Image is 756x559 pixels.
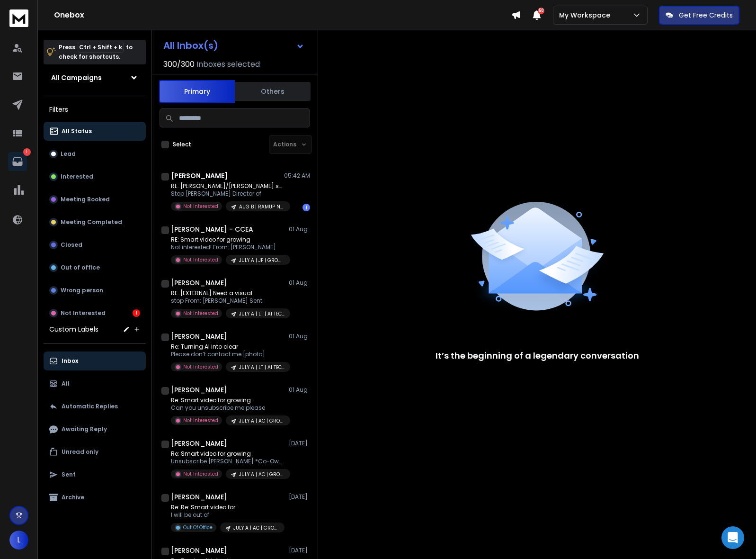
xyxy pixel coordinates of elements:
p: Unread only [62,448,98,456]
button: All Status [44,122,146,141]
p: Stop [PERSON_NAME] Director of [171,190,285,198]
h3: Inboxes selected [196,59,260,70]
p: All [62,380,70,388]
h1: [PERSON_NAME] [171,492,227,502]
p: RE: Smart video for growing [171,236,285,243]
button: Primary [159,80,235,103]
button: Interested [44,167,146,186]
p: Not Interested [183,256,218,263]
p: Can you unsubscribe me please [171,404,285,412]
p: Please don’t contact me [photo] [171,351,285,358]
p: Sent [62,471,76,478]
h1: [PERSON_NAME] [171,332,227,341]
p: It’s the beginning of a legendary conversation [436,349,639,362]
label: Select [173,141,191,148]
p: Automatic Replies [62,403,118,410]
p: 01 Aug [289,279,310,287]
p: Meeting Completed [61,218,122,226]
h1: [PERSON_NAME] [171,171,228,180]
button: L [9,531,28,550]
h3: Filters [44,103,146,116]
p: Out Of Office [183,524,213,531]
p: AUG B | RAMUP New accounts | Socials [239,203,285,210]
button: Not Interested1 [44,304,146,323]
button: Others [235,81,311,102]
p: Not interested! From: [PERSON_NAME] [171,243,285,251]
button: All [44,374,146,393]
div: 1 [302,204,310,211]
button: Sent [44,465,146,484]
button: Closed [44,235,146,254]
div: Open Intercom Messenger [721,526,744,549]
h1: [PERSON_NAME] [171,546,227,555]
p: [DATE] [289,493,310,501]
p: Out of office [61,264,100,271]
p: 1 [23,148,31,156]
button: Unread only [44,442,146,461]
p: 01 Aug [289,225,310,233]
p: Re: Smart video for growing [171,397,285,404]
h3: Custom Labels [49,325,98,334]
h1: All Inbox(s) [163,41,218,50]
p: Awaiting Reply [62,425,107,433]
span: Ctrl + Shift + k [78,42,124,53]
p: Closed [61,241,82,249]
button: Out of office [44,258,146,277]
p: Lead [61,150,76,158]
h1: [PERSON_NAME] [171,278,227,288]
p: 01 Aug [289,386,310,394]
p: Unsubscribe [PERSON_NAME] *Co-Owner & [171,458,285,465]
img: logo [9,9,28,27]
h1: Onebox [54,9,511,21]
p: JULY A | AC | GROWTH [233,524,279,532]
p: JULY A | LT | AI TECH [239,364,285,371]
button: Wrong person [44,281,146,300]
button: Meeting Completed [44,213,146,232]
span: 300 / 300 [163,59,195,70]
p: stop From: [PERSON_NAME] Sent: [171,297,285,305]
button: Automatic Replies [44,397,146,416]
button: Lead [44,144,146,163]
p: Interested [61,173,93,180]
p: Press to check for shortcuts. [59,43,133,62]
p: JULY A | AC | GROWTH [239,417,285,424]
p: Get Free Credits [679,10,733,20]
span: 50 [538,8,544,14]
h1: All Campaigns [51,73,102,82]
p: 01 Aug [289,333,310,340]
p: RE: [EXTERNAL] Need a visual [171,289,285,297]
p: 05:42 AM [284,172,310,180]
h1: [PERSON_NAME] [171,385,227,395]
button: Archive [44,488,146,507]
p: RE: [PERSON_NAME]/[PERSON_NAME] short form video [171,182,285,190]
h1: [PERSON_NAME] - CCEA [171,225,253,234]
p: Wrong person [61,287,103,294]
p: [DATE] [289,547,310,554]
p: Not Interested [61,309,106,317]
button: All Inbox(s) [156,36,312,55]
p: Not Interested [183,470,218,478]
p: Meeting Booked [61,196,110,203]
a: 1 [8,152,27,171]
button: Meeting Booked [44,190,146,209]
p: Not Interested [183,417,218,424]
p: Re: Re: Smart video for [171,504,285,511]
button: Inbox [44,352,146,370]
p: My Workspace [559,10,614,20]
p: Re: Turning AI into clear [171,343,285,351]
p: Not Interested [183,310,218,317]
p: I will be out of [171,511,285,519]
p: JULY A | AC | GROWTH [239,471,285,478]
p: Archive [62,494,84,501]
p: Re: Smart video for growing [171,450,285,458]
p: Inbox [62,357,78,365]
button: All Campaigns [44,68,146,87]
button: Get Free Credits [659,6,739,25]
p: Not Interested [183,203,218,210]
p: Not Interested [183,363,218,370]
p: JULY A | JF | GROWTH [239,257,285,264]
p: All Status [62,127,92,135]
div: 1 [133,309,140,317]
h1: [PERSON_NAME] [171,439,227,448]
